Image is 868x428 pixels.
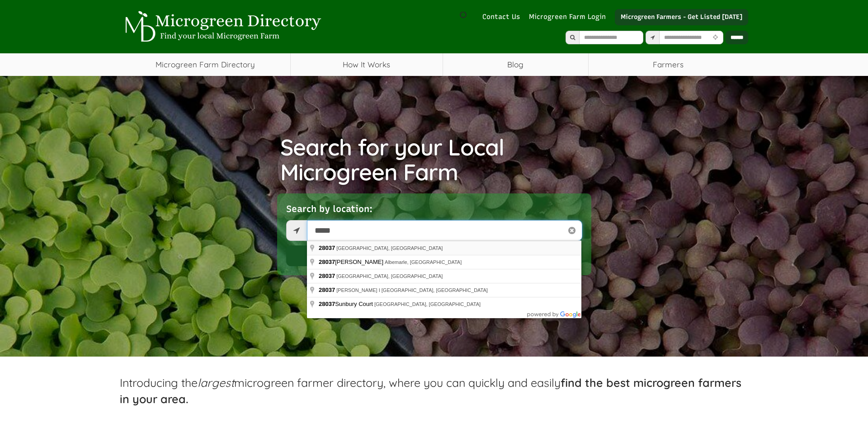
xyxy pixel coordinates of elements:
span: [GEOGRAPHIC_DATA], [GEOGRAPHIC_DATA] [336,273,443,279]
img: Microgreen Directory [120,11,323,42]
span: 28037 [319,273,335,279]
i: Use Current Location [711,35,720,41]
strong: find the best microgreen farmers in your area. [120,376,741,406]
span: [PERSON_NAME] [319,259,385,265]
label: Search by location: [286,202,373,216]
span: Sunbury Court [319,301,374,307]
em: largest [198,376,234,390]
a: Microgreen Farm Login [529,12,610,22]
span: 28037 [319,259,335,265]
button: Search [286,245,582,266]
span: 28037 [319,245,335,251]
a: Contact Us [478,12,524,22]
span: [PERSON_NAME] I [GEOGRAPHIC_DATA], [GEOGRAPHIC_DATA] [336,287,488,293]
span: Introducing the microgreen farmer directory, where you can quickly and easily [120,376,741,406]
a: Microgreen Farm Directory [120,53,290,76]
span: 28037 [319,301,335,307]
span: [GEOGRAPHIC_DATA], [GEOGRAPHIC_DATA] [336,245,443,251]
span: 28037 [319,287,335,293]
span: [GEOGRAPHIC_DATA], [GEOGRAPHIC_DATA] [374,301,481,307]
span: Farmers [589,53,748,76]
h1: Search for your Local Microgreen Farm [280,135,588,184]
a: Microgreen Farmers - Get Listed [DATE] [615,9,748,25]
a: How It Works [291,53,442,76]
span: Albemarle, [GEOGRAPHIC_DATA] [385,259,462,265]
a: Blog [443,53,588,76]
